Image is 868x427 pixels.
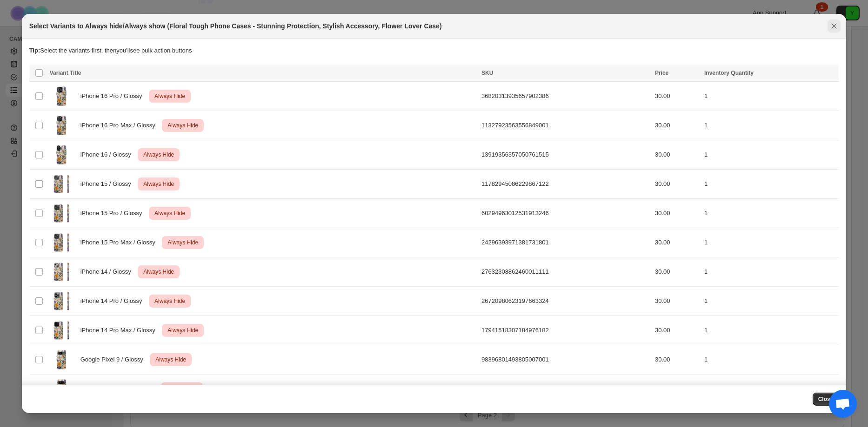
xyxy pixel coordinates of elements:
td: 1 [701,228,839,257]
span: Always Hide [166,325,200,336]
td: 98396801493805007001 [479,345,652,374]
img: 2672950252846223793_2048.jpg [50,348,73,371]
td: 36820313935657902386 [479,82,652,111]
span: iPhone 15 / Glossy [80,179,136,189]
td: 1 [701,345,839,374]
span: iPhone 15 Pro Max / Glossy [80,238,160,247]
img: 5637038748712366524_2048.jpg [50,231,73,254]
span: iPhone 16 Pro / Glossy [80,92,147,101]
td: 30.00 [652,345,701,374]
a: Open chat [829,390,857,418]
td: 1 [701,82,839,111]
td: 58519547887190267790 [479,374,652,404]
td: 30.00 [652,140,701,170]
img: 721492161771943247_2048.jpg [50,260,73,283]
button: Close [828,20,841,33]
td: 60294963012531913246 [479,199,652,228]
span: Always Hide [154,354,188,365]
span: iPhone 14 / Glossy [80,267,136,276]
span: iPhone 14 Pro Max / Glossy [80,326,160,335]
span: Google Pixel 9 / Glossy [80,355,148,364]
img: 13876360121351963898_2048.jpg [50,143,73,166]
td: 27632308862460011111 [479,257,652,287]
img: 12383736853530128830_2048.jpg [50,289,73,313]
img: 9214403543859748344_2048.jpg [50,172,73,196]
span: Always Hide [153,208,187,219]
img: 2026997315786453996_2048.jpg [50,377,73,401]
td: 24296393971381731801 [479,228,652,257]
td: 30.00 [652,374,701,404]
span: iPhone 16 Pro Max / Glossy [80,121,160,130]
span: Always Hide [166,120,200,131]
span: iPhone 15 Pro / Glossy [80,209,147,218]
span: Google Pixel 9 Pro / Glossy [80,384,160,394]
td: 1 [701,140,839,170]
span: Always Hide [141,178,176,190]
td: 11782945086229867122 [479,170,652,199]
td: 11327923563556849001 [479,111,652,140]
span: Price [655,70,668,76]
span: iPhone 16 / Glossy [80,150,136,159]
td: 1 [701,170,839,199]
td: 1 [701,287,839,316]
td: 30.00 [652,257,701,287]
td: 1 [701,257,839,287]
span: Always Hide [153,296,187,307]
span: Variant Title [50,70,81,76]
span: Always Hide [141,266,176,277]
td: 1 [701,111,839,140]
img: 18013305959049178986_2048.jpg [50,114,73,137]
span: Always Hide [166,237,200,248]
td: 1 [701,199,839,228]
td: 30.00 [652,199,701,228]
span: Close [818,395,834,403]
span: SKU [481,70,493,76]
span: Always Hide [141,149,176,160]
td: 17941518307184976182 [479,316,652,345]
td: 30.00 [652,82,701,111]
p: Select the variants first, then you'll see bulk action buttons [29,46,839,55]
span: Always Hide [165,383,199,394]
strong: Tip: [29,47,40,54]
td: 30.00 [652,316,701,345]
td: 30.00 [652,228,701,257]
button: Close [813,393,839,406]
td: 30.00 [652,111,701,140]
img: 13689635078916117569_2048.jpg [50,319,73,342]
td: 1 [701,316,839,345]
td: 26720980623197663324 [479,287,652,316]
h2: Select Variants to Always hide/Always show (Floral Tough Phone Cases - Stunning Protection, Styli... [29,21,442,31]
td: 30.00 [652,170,701,199]
span: Always Hide [153,91,187,102]
td: 30.00 [652,287,701,316]
img: 5043700919858059824_2048.jpg [50,202,73,225]
span: iPhone 14 Pro / Glossy [80,296,147,306]
td: 1 [701,374,839,404]
td: 13919356357050761515 [479,140,652,170]
span: Inventory Quantity [704,70,754,76]
img: 2685861951692367254_2048.jpg [50,85,73,108]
